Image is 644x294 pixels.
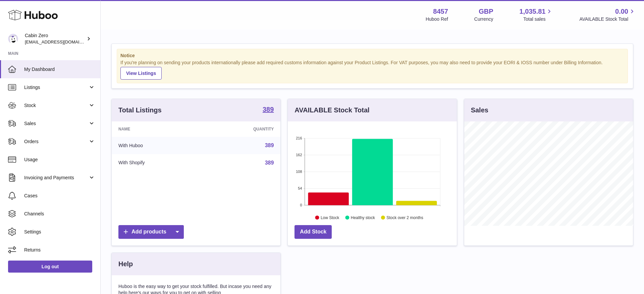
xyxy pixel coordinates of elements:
a: 389 [265,160,274,166]
span: Cases [24,193,95,199]
a: 1,035.81 Total sales [520,7,553,22]
strong: 8457 [433,7,448,16]
span: Stock [24,102,88,109]
span: Orders [24,138,88,145]
span: AVAILABLE Stock Total [579,16,636,22]
div: Huboo Ref [426,16,448,22]
h3: AVAILABLE Stock Total [294,106,369,115]
text: 162 [296,153,302,157]
th: Name [112,121,203,137]
a: 389 [263,106,274,114]
span: Invoicing and Payments [24,175,88,181]
img: huboo@cabinzero.com [8,34,18,44]
text: 0 [300,203,302,207]
div: Currency [474,16,493,22]
strong: GBP [479,7,493,16]
span: Channels [24,211,95,217]
span: 0.00 [615,7,628,16]
span: Total sales [523,16,553,22]
text: Stock over 2 months [387,215,423,220]
a: Log out [8,261,92,273]
span: 1,035.81 [520,7,546,16]
text: Healthy stock [351,215,375,220]
th: Quantity [203,121,280,137]
a: Add products [118,225,184,239]
a: View Listings [120,67,162,80]
a: 0.00 AVAILABLE Stock Total [579,7,636,22]
h3: Sales [471,106,488,115]
span: Usage [24,157,95,163]
div: Cabin Zero [25,32,85,45]
text: 54 [298,186,302,190]
a: 389 [265,142,274,148]
strong: 389 [263,106,274,113]
span: Listings [24,84,88,91]
span: Settings [24,229,95,235]
text: 216 [296,136,302,140]
div: If you're planning on sending your products internationally please add required customs informati... [120,60,624,80]
span: Returns [24,247,95,253]
h3: Total Listings [118,106,162,115]
span: My Dashboard [24,66,95,73]
strong: Notice [120,53,624,59]
td: With Huboo [112,137,203,154]
h3: Help [118,260,133,269]
a: Add Stock [294,225,332,239]
span: [EMAIL_ADDRESS][DOMAIN_NAME] [25,39,99,44]
td: With Shopify [112,154,203,172]
text: 108 [296,170,302,174]
text: Low Stock [321,215,339,220]
span: Sales [24,120,88,127]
